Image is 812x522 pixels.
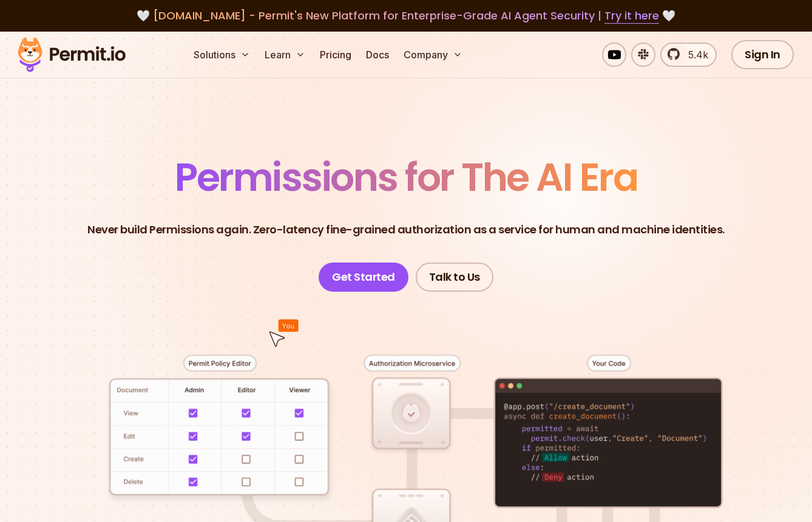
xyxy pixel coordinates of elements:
a: Docs [361,43,394,67]
p: Never build Permissions again. Zero-latency fine-grained authorization as a service for human and... [87,221,725,238]
a: Try it here [604,8,659,24]
a: Sign In [731,40,794,69]
div: 🤍 🤍 [29,7,783,24]
button: Company [399,43,467,67]
a: Pricing [315,43,356,67]
span: 5.4k [681,47,708,62]
a: Talk to Us [416,263,493,292]
a: 5.4k [660,43,717,67]
span: [DOMAIN_NAME] - Permit's New Platform for Enterprise-Grade AI Agent Security | [153,8,659,23]
a: Get Started [319,263,408,292]
button: Learn [260,43,310,67]
span: Permissions for The AI Era [175,150,637,204]
button: Solutions [189,43,255,67]
img: Permit logo [12,34,131,75]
